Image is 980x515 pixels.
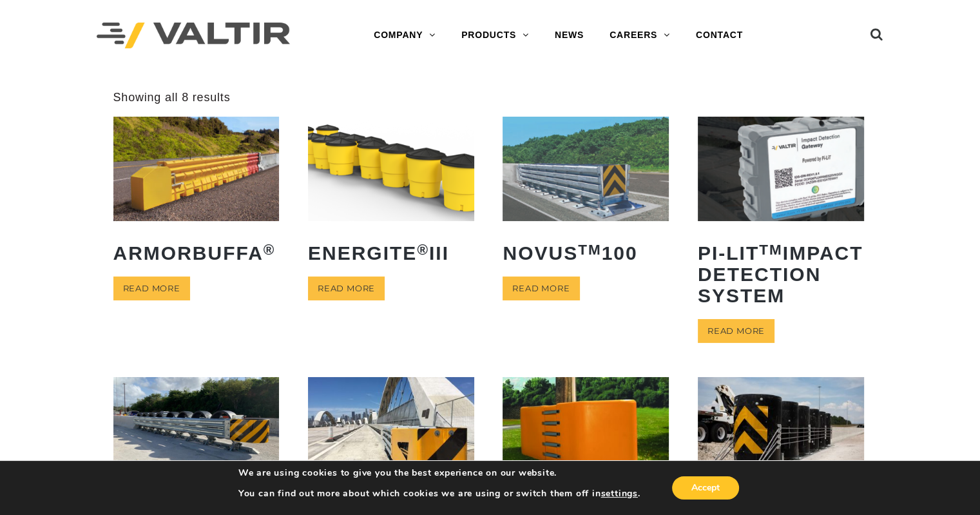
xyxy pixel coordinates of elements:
a: COMPANY [361,23,448,48]
button: Accept [672,476,739,500]
a: Read more about “PI-LITTM Impact Detection System” [698,319,774,343]
a: ENERGITE®III [308,117,474,273]
a: CONTACT [683,23,756,48]
button: settings [600,488,637,500]
a: PRODUCTS [448,23,542,48]
sup: ® [264,242,276,258]
a: NEWS [542,23,597,48]
a: Read more about “NOVUSTM 100” [503,277,579,300]
a: ArmorBuffa® [113,117,280,273]
h2: ENERGITE III [308,233,474,273]
h2: PI-LIT Impact Detection System [698,233,864,316]
a: CAREERS [597,23,683,48]
sup: ® [417,242,429,258]
sup: TM [578,242,602,258]
p: We are using cookies to give you the best experience on our website. [238,467,640,479]
h2: NOVUS 100 [503,233,669,273]
p: Showing all 8 results [113,90,231,105]
a: Read more about “ArmorBuffa®” [113,277,190,300]
sup: TM [759,242,783,258]
a: Read more about “ENERGITE® III” [308,277,385,300]
h2: ArmorBuffa [113,233,280,273]
img: Valtir [97,23,290,49]
a: NOVUSTM100 [503,117,669,273]
p: You can find out more about which cookies we are using or switch them off in . [238,488,640,500]
a: PI-LITTMImpact Detection System [698,117,864,315]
